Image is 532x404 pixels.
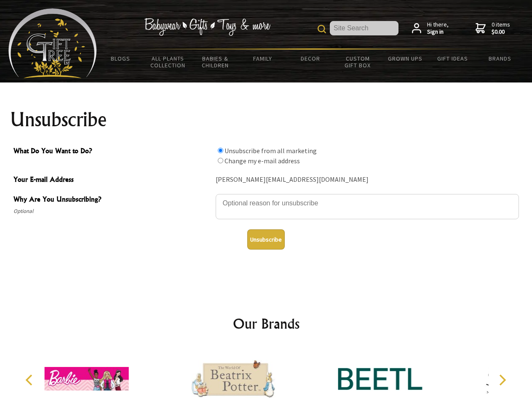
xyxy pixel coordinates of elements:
[493,371,511,389] button: Next
[318,25,326,33] img: product search
[8,8,97,78] img: Babyware - Gifts - Toys and more...
[225,157,300,165] label: Change my e-mail address
[412,21,449,36] a: Hi there,Sign in
[216,194,519,219] textarea: Why Are You Unsubscribing?
[492,21,510,36] span: 0 items
[218,148,223,153] input: What Do You Want to Do?
[13,206,211,216] span: Optional
[144,18,270,36] img: Babywear - Gifts - Toys & more
[192,50,239,74] a: Babies & Children
[427,21,449,36] span: Hi there,
[476,21,510,36] a: 0 items$0.00
[10,109,522,130] h1: Unsubscribe
[97,50,144,67] a: BLOGS
[247,229,285,250] button: Unsubscribe
[218,158,223,163] input: What Do You Want to Do?
[13,194,211,206] span: Why Are You Unsubscribing?
[427,28,449,36] strong: Sign in
[330,21,398,35] input: Site Search
[334,50,382,74] a: Custom Gift Box
[21,371,40,389] button: Previous
[381,50,429,67] a: Grown Ups
[286,50,334,67] a: Decor
[429,50,476,67] a: Gift Ideas
[492,28,510,36] strong: $0.00
[13,174,211,186] span: Your E-mail Address
[144,50,192,74] a: All Plants Collection
[225,146,317,155] label: Unsubscribe from all marketing
[13,146,211,158] span: What Do You Want to Do?
[17,314,516,334] h2: Our Brands
[216,173,519,186] div: [PERSON_NAME][EMAIL_ADDRESS][DOMAIN_NAME]
[476,50,524,67] a: Brands
[239,50,287,67] a: Family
